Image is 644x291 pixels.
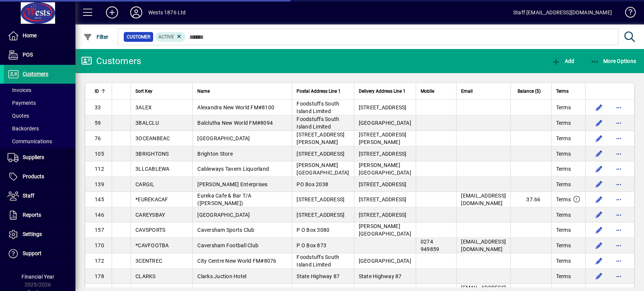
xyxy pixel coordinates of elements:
span: [GEOGRAPHIC_DATA] [197,212,250,218]
button: Edit [593,239,605,251]
span: 0274 949859 [421,239,440,252]
button: Edit [593,132,605,144]
span: CAREYSBAY [135,212,165,218]
mat-chip: Activation Status: Active [155,32,186,42]
a: Staff [4,187,75,205]
span: Foodstuffs South Island Limited [297,254,339,268]
span: Terms [556,135,571,142]
span: POS [23,52,33,58]
span: Invoices [8,87,31,93]
span: [EMAIL_ADDRESS][DOMAIN_NAME] [461,239,506,252]
button: Profile [124,6,148,19]
span: ID [95,87,99,95]
span: Suppliers [23,154,44,160]
span: Financial Year [22,274,54,280]
span: Foodstuffs South Island Limited [297,116,339,130]
a: Support [4,244,75,263]
a: Products [4,167,75,186]
span: Alexandra New World FM#8100 [197,104,274,110]
span: Add [552,58,574,64]
span: More Options [590,58,636,64]
span: Communications [8,138,52,144]
div: Staff [EMAIL_ADDRESS][DOMAIN_NAME] [513,6,612,18]
button: More options [613,163,625,175]
span: 3OCEANBEAC [135,135,170,141]
span: State Highway 87 [297,273,340,279]
span: Terms [556,119,571,127]
span: Terms [556,181,571,188]
button: Edit [593,117,605,129]
span: CLARKS [135,273,156,279]
button: Edit [593,101,605,113]
span: Caversham Football Club [197,242,258,248]
span: Email [461,87,473,95]
span: 3BRIGHTONS [135,151,169,157]
span: 170 [95,242,104,248]
span: [STREET_ADDRESS] [359,151,407,157]
span: *EUREKACAF [135,196,168,202]
button: More options [613,117,625,129]
button: Edit [593,209,605,221]
a: Invoices [4,84,75,96]
span: Backorders [8,126,39,132]
span: Balance ($) [518,87,541,95]
span: [STREET_ADDRESS] [359,104,407,110]
span: 172 [95,258,104,264]
span: [PERSON_NAME][GEOGRAPHIC_DATA] [359,162,411,176]
div: Mobile [421,87,452,95]
div: Wests 1876 Ltd [148,6,186,18]
span: 3ALEX [135,104,152,110]
button: Edit [593,148,605,160]
div: Balance ($) [515,87,547,95]
span: 112 [95,166,104,172]
a: Backorders [4,122,75,135]
button: More options [613,209,625,221]
span: [GEOGRAPHIC_DATA] [359,258,411,264]
span: 59 [95,120,101,126]
span: [STREET_ADDRESS] [297,151,344,157]
span: Support [23,250,41,256]
button: Edit [593,163,605,175]
span: 33 [95,104,101,110]
button: More options [613,255,625,267]
span: Caversham Sports Club [197,227,254,233]
div: Customers [81,55,141,67]
span: Mobile [421,87,434,95]
span: Customer [127,33,150,41]
span: Active [158,34,174,40]
span: Eureka Cafe & Bar T/A ([PERSON_NAME]) [197,193,251,206]
button: Add [100,6,124,19]
a: Settings [4,225,75,244]
span: Terms [556,87,569,95]
span: [PERSON_NAME] Enterprises [197,181,267,187]
span: 139 [95,181,104,187]
span: [GEOGRAPHIC_DATA] [197,135,250,141]
span: Terms [556,273,571,280]
span: CARGIL [135,181,155,187]
div: Name [197,87,287,95]
span: [STREET_ADDRESS] [359,212,407,218]
a: Suppliers [4,148,75,167]
span: 105 [95,151,104,157]
span: Delivery Address Line 1 [359,87,406,95]
span: Settings [23,231,42,237]
button: More options [613,224,625,236]
button: More options [613,101,625,113]
span: CAVSPORTS [135,227,165,233]
span: Balclutha New World FM#8094 [197,120,273,126]
span: P O Box 873 [297,242,326,248]
span: Customers [23,71,48,77]
span: *CAVFOOTBA [135,242,169,248]
span: Terms [556,242,571,249]
button: Edit [593,193,605,205]
span: Foodstuffs South Island Limited [297,101,339,114]
span: 157 [95,227,104,233]
span: Products [23,173,44,179]
span: Home [23,32,37,38]
span: Filter [83,34,109,40]
a: Reports [4,206,75,225]
span: [STREET_ADDRESS][PERSON_NAME] [297,132,344,145]
button: Edit [593,178,605,190]
a: POS [4,46,75,64]
button: Edit [593,255,605,267]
